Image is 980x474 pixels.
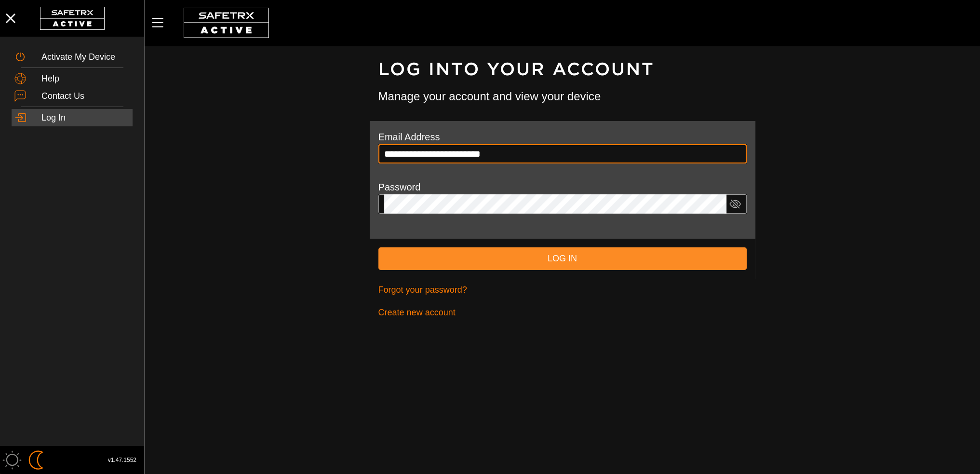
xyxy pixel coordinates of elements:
button: v1.47.1552 [102,452,142,468]
span: Log In [386,251,739,266]
h3: Manage your account and view your device [378,88,747,105]
span: Create new account [378,305,456,320]
img: ModeDark.svg [27,450,46,470]
img: ContactUs.svg [14,90,26,102]
button: Log In [378,247,747,270]
span: v1.47.1552 [108,455,136,465]
button: Menu [149,13,174,33]
a: Create new account [378,301,747,324]
div: Activate My Device [41,52,130,63]
label: Password [378,182,421,192]
img: Help.svg [14,73,26,84]
h1: Log into your account [378,58,747,81]
div: Contact Us [41,91,130,102]
div: Log In [41,113,130,123]
label: Email Address [378,132,440,142]
a: Forgot your password? [378,279,747,301]
div: Help [41,74,130,84]
img: ModeLight.svg [2,450,22,470]
span: Forgot your password? [378,283,467,298]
